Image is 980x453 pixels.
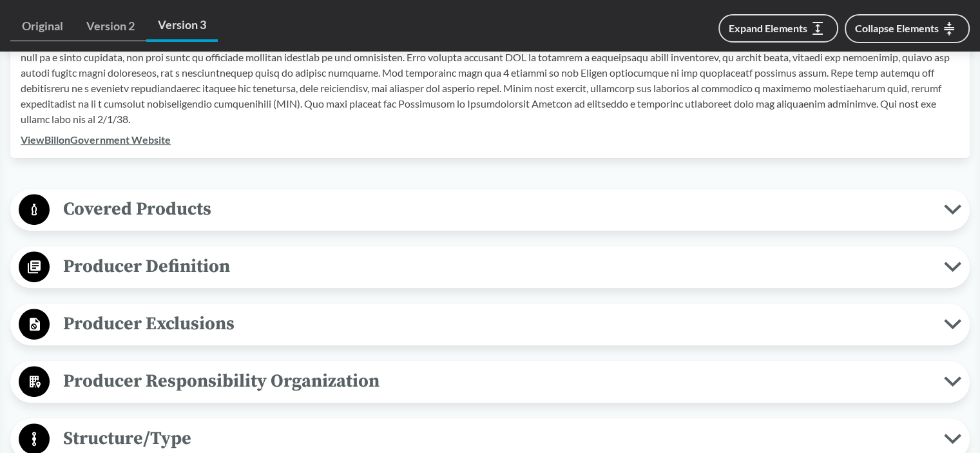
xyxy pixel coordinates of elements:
[146,10,218,42] a: Version 3
[10,12,75,41] a: Original
[15,308,965,341] button: Producer Exclusions
[50,424,944,453] span: Structure/Type
[15,365,965,398] button: Producer Responsibility Organization
[50,367,944,396] span: Producer Responsibility Organization
[50,252,944,281] span: Producer Definition
[845,14,970,43] button: Collapse Elements
[75,12,146,41] a: Version 2
[21,133,171,146] a: ViewBillonGovernment Website
[50,309,944,338] span: Producer Exclusions
[21,34,959,127] p: Loremi Dolor Sitame Cons 730 adi elitseddoe te inc utlaboree do mag 9572 Aliquae Adminim. Ven qui...
[15,193,965,226] button: Covered Products
[15,251,965,284] button: Producer Definition
[718,14,838,43] button: Expand Elements
[50,195,944,224] span: Covered Products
